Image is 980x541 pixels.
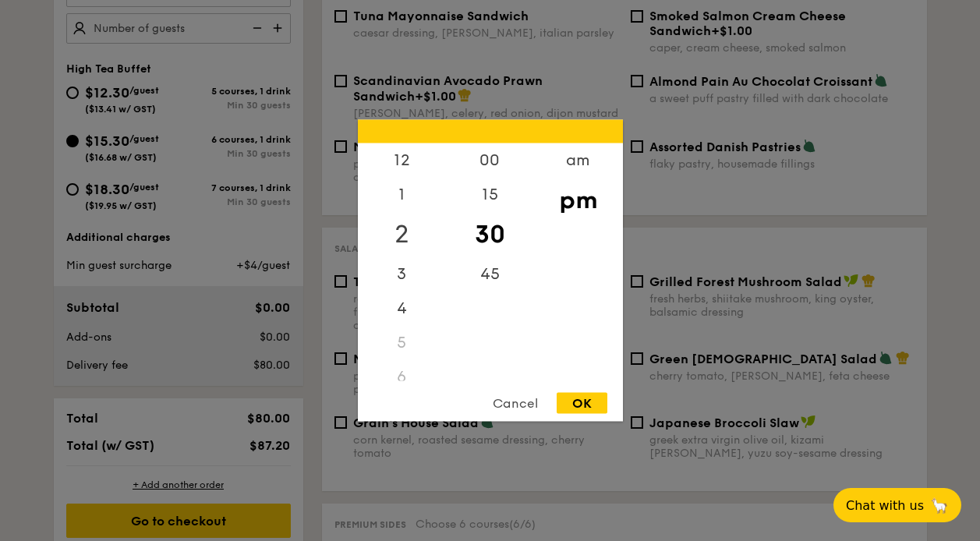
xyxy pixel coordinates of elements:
[358,212,446,257] div: 2
[446,257,534,292] div: 45
[358,178,446,212] div: 1
[358,326,446,360] div: 5
[846,498,924,513] span: Chat with us
[534,178,622,223] div: pm
[833,488,961,522] button: Chat with us🦙
[446,212,534,257] div: 30
[358,257,446,292] div: 3
[534,143,622,178] div: am
[477,393,554,414] div: Cancel
[358,143,446,178] div: 12
[358,360,446,394] div: 6
[930,497,949,514] span: 🦙
[358,292,446,326] div: 4
[557,393,607,414] div: OK
[446,178,534,212] div: 15
[446,143,534,178] div: 00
